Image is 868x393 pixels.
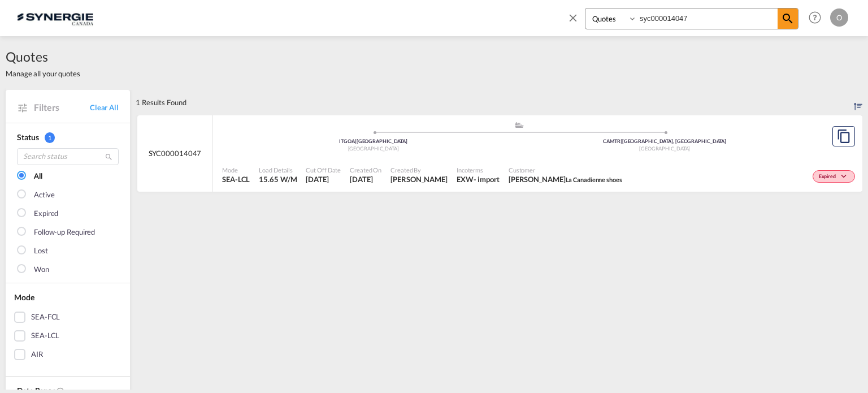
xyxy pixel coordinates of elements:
span: Created By [390,166,448,174]
span: [GEOGRAPHIC_DATA] [639,145,690,152]
span: Status [17,132,38,142]
span: Incoterms [457,166,500,174]
span: La Canadienne shoes [566,176,622,183]
span: Mode [222,166,250,174]
div: O [830,8,848,27]
div: SEA-FCL [31,312,60,323]
span: Cut Off Date [306,166,341,174]
md-icon: icon-magnify [781,12,795,25]
span: ITGOA [GEOGRAPHIC_DATA] [339,138,407,144]
div: SYC000014047 assets/icons/custom/ship-fill.svgassets/icons/custom/roll-o-plane.svgOriginGenova It... [137,115,862,192]
span: Load Details [259,166,297,174]
div: Status 1 [17,132,119,143]
span: 13 Aug 2025 [350,174,381,184]
div: All [34,171,42,182]
span: SYC000014047 [149,148,202,158]
span: Mode [14,292,34,302]
div: Active [34,189,54,201]
span: Help [805,8,824,27]
div: - import [474,174,500,184]
span: | [620,138,622,144]
span: Manage all your quotes [6,68,80,79]
div: Follow-up Required [34,227,95,238]
div: Change Status Here [813,170,855,183]
div: AIR [31,349,43,360]
md-icon: assets/icons/custom/ship-fill.svg [513,122,526,128]
span: Customer [509,166,622,174]
input: Search status [17,148,119,165]
span: Created On [350,166,381,174]
span: Pablo Gomez Saldarriaga [390,174,448,184]
button: Copy Quote [832,126,855,146]
div: SEA-LCL [31,330,59,342]
div: Lost [34,245,48,257]
md-icon: assets/icons/custom/copyQuote.svg [837,129,850,143]
span: [GEOGRAPHIC_DATA] [348,145,399,152]
md-checkbox: SEA-LCL [14,330,121,342]
span: CAMTR [GEOGRAPHIC_DATA], [GEOGRAPHIC_DATA] [603,138,726,144]
img: 1f56c880d42311ef80fc7dca854c8e59.png [17,5,93,31]
a: Clear All [90,102,119,113]
span: | [355,138,357,144]
span: Quotes [6,47,80,66]
div: Won [34,264,49,275]
span: 15.65 W/M [259,175,297,184]
span: icon-close [567,8,585,35]
md-checkbox: AIR [14,349,121,360]
div: EXW [457,174,474,184]
md-icon: icon-close [567,11,579,24]
md-icon: icon-chevron-down [839,174,852,180]
span: Expired [819,173,839,181]
input: Enter Quotation Number [637,8,778,28]
md-icon: icon-magnify [105,153,113,161]
span: Filters [34,101,90,114]
div: Expired [34,208,58,219]
span: icon-magnify [778,8,798,29]
div: EXW import [457,174,500,184]
div: Sort by: Created On [854,90,862,115]
div: 1 Results Found [136,90,186,115]
span: 1 [45,132,55,143]
span: 13 Aug 2025 [306,174,341,184]
div: Help [805,8,830,28]
span: Ingrid Muroff La Canadienne shoes [509,174,622,184]
span: SEA-LCL [222,174,250,184]
md-checkbox: SEA-FCL [14,312,121,323]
